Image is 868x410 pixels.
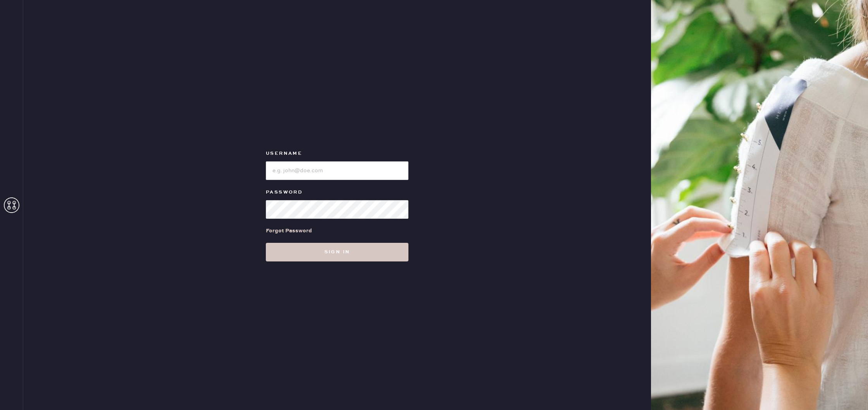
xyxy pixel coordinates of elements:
[266,188,408,197] label: Password
[266,243,408,261] button: Sign in
[266,161,408,180] input: e.g. john@doe.com
[266,227,312,235] div: Forgot Password
[266,219,312,243] a: Forgot Password
[266,149,408,158] label: Username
